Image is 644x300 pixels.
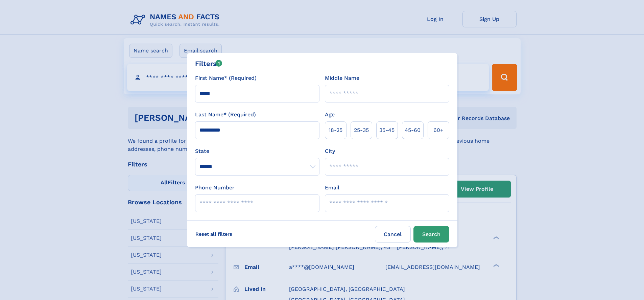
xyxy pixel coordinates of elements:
label: First Name* (Required) [195,74,257,82]
label: Middle Name [325,74,359,82]
span: 60+ [433,126,444,134]
label: Cancel [375,226,411,243]
button: Search [413,226,449,243]
label: Phone Number [195,184,235,192]
span: 35‑45 [379,126,395,134]
label: Last Name* (Required) [195,111,256,119]
label: Email [325,184,339,192]
span: 18‑25 [329,126,342,134]
label: State [195,147,319,155]
label: Age [325,111,335,119]
label: Reset all filters [191,226,237,242]
label: City [325,147,335,155]
span: 25‑35 [354,126,369,134]
div: Filters [195,59,222,69]
span: 45‑60 [405,126,421,134]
